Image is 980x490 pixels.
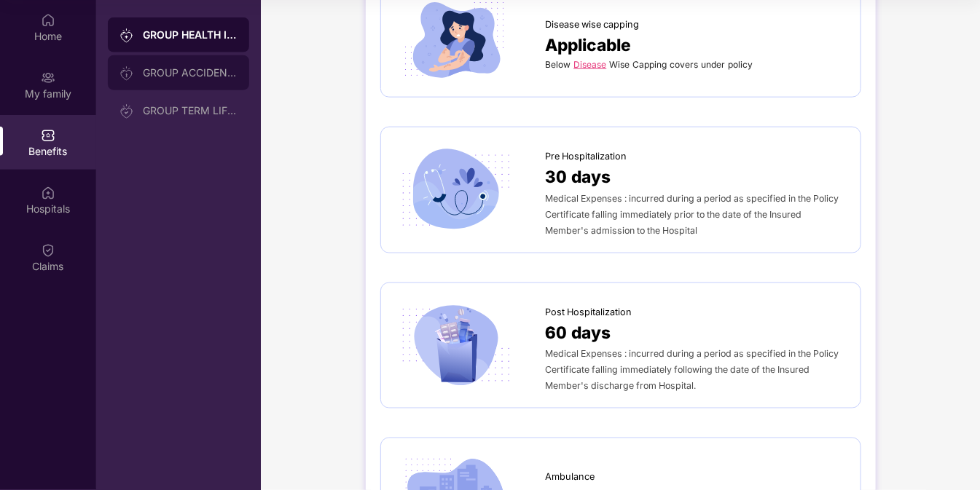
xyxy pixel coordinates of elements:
span: Pre Hospitalization [546,149,627,164]
span: Applicable [546,32,632,58]
img: svg+xml;base64,PHN2ZyB3aWR0aD0iMjAiIGhlaWdodD0iMjAiIHZpZXdCb3g9IjAgMCAyMCAyMCIgZmlsbD0ibm9uZSIgeG... [41,71,55,85]
img: svg+xml;base64,PHN2ZyB3aWR0aD0iMjAiIGhlaWdodD0iMjAiIHZpZXdCb3g9IjAgMCAyMCAyMCIgZmlsbD0ibm9uZSIgeG... [119,66,134,81]
span: policy [729,59,753,70]
div: GROUP HEALTH INSURANCE [143,28,238,42]
span: Below [546,59,571,70]
span: covers [670,59,699,70]
span: Medical Expenses : incurred during a period as specified in the Policy Certificate falling immedi... [546,193,839,236]
span: Ambulance [546,470,595,485]
a: Disease [574,59,607,70]
img: icon [396,149,516,232]
span: under [702,59,726,70]
span: 60 days [546,320,611,346]
span: Capping [633,59,667,70]
img: icon [396,304,516,387]
span: Post Hospitalization [546,305,632,320]
img: svg+xml;base64,PHN2ZyBpZD0iSG9tZSIgeG1sbnM9Imh0dHA6Ly93d3cudzMub3JnLzIwMDAvc3ZnIiB3aWR0aD0iMjAiIG... [41,13,55,28]
img: svg+xml;base64,PHN2ZyB3aWR0aD0iMjAiIGhlaWdodD0iMjAiIHZpZXdCb3g9IjAgMCAyMCAyMCIgZmlsbD0ibm9uZSIgeG... [119,28,134,43]
img: svg+xml;base64,PHN2ZyB3aWR0aD0iMjAiIGhlaWdodD0iMjAiIHZpZXdCb3g9IjAgMCAyMCAyMCIgZmlsbD0ibm9uZSIgeG... [119,104,134,119]
img: svg+xml;base64,PHN2ZyBpZD0iQmVuZWZpdHMiIHhtbG5zPSJodHRwOi8vd3d3LnczLm9yZy8yMDAwL3N2ZyIgd2lkdGg9Ij... [41,128,55,143]
img: svg+xml;base64,PHN2ZyBpZD0iSG9zcGl0YWxzIiB4bWxucz0iaHR0cDovL3d3dy53My5vcmcvMjAwMC9zdmciIHdpZHRoPS... [41,186,55,200]
span: Disease wise capping [546,17,640,32]
div: GROUP TERM LIFE INSURANCE [143,105,238,116]
span: 30 days [546,164,611,190]
span: Wise [610,59,630,70]
img: svg+xml;base64,PHN2ZyBpZD0iQ2xhaW0iIHhtbG5zPSJodHRwOi8vd3d3LnczLm9yZy8yMDAwL3N2ZyIgd2lkdGg9IjIwIi... [41,243,55,258]
span: Medical Expenses : incurred during a period as specified in the Policy Certificate falling immedi... [546,348,839,391]
div: GROUP ACCIDENTAL INSURANCE [143,67,238,79]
